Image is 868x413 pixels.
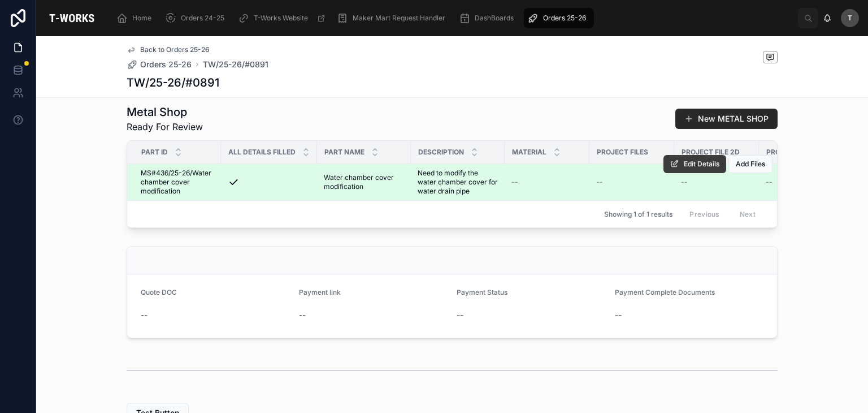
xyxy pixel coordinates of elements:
[604,210,672,219] span: Showing 1 of 1 results
[127,45,210,54] a: Back to Orders 25-26
[141,148,168,157] span: Part ID
[512,148,546,157] span: Material
[107,6,798,31] div: scrollable content
[162,8,232,28] a: Orders 24-25
[324,173,404,191] span: Water chamber cover modification
[127,59,192,70] a: Orders 25-26
[681,178,688,187] span: --
[848,14,852,23] span: T
[141,169,214,196] span: MS#436/25-26/Water chamber cover modification
[475,14,514,23] span: DashBoards
[141,288,177,296] span: Quote DOC
[299,288,341,296] span: Payment link
[333,8,453,28] a: Maker Mart Request Handler
[324,148,364,157] span: Part Name
[418,148,464,157] span: Description
[615,309,622,321] span: --
[127,75,219,91] h1: TW/25-26/#0891
[132,14,151,23] span: Home
[455,8,522,28] a: DashBoards
[113,8,159,28] a: Home
[675,109,778,129] button: New METAL SHOP
[127,120,203,134] span: Ready For Review
[418,169,498,196] span: Need to modify the water chamber cover for water drain pipe
[353,14,445,23] span: Maker Mart Request Handler
[511,178,518,187] span: --
[235,8,331,28] a: T-Works Website
[181,14,224,23] span: Orders 24-25
[728,155,772,173] button: Add Files
[140,45,210,54] span: Back to Orders 25-26
[127,104,203,120] h1: Metal Shop
[141,309,147,321] span: --
[766,178,772,187] span: --
[684,160,719,169] span: Edit Details
[596,178,603,187] span: --
[299,309,306,321] span: --
[254,14,308,23] span: T-Works Website
[140,59,192,70] span: Orders 25-26
[524,8,594,28] a: Orders 25-26
[457,309,463,321] span: --
[736,160,765,169] span: Add Files
[228,148,296,157] span: All Details Filled
[203,59,268,70] a: TW/25-26/#0891
[457,288,507,296] span: Payment Status
[45,9,98,27] img: App logo
[543,14,586,23] span: Orders 25-26
[597,148,648,157] span: Project Files
[663,155,726,173] button: Edit Details
[615,288,715,296] span: Payment Complete Documents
